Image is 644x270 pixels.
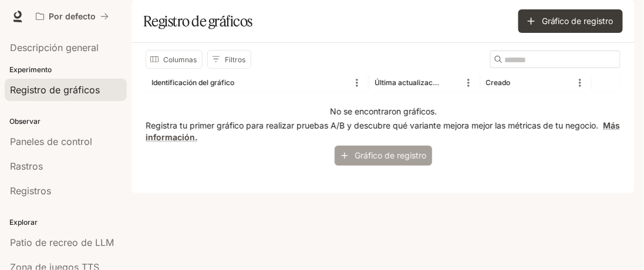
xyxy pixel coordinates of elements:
[355,150,426,160] font: Gráfico de registro
[490,50,621,68] div: Buscar
[512,74,530,92] button: Clasificar
[442,74,460,92] button: Clasificar
[143,12,252,30] font: Registro de gráficos
[146,50,203,69] button: Seleccionar columnas
[330,106,437,116] font: No se encontraron gráficos.
[486,78,511,87] font: Creado
[235,74,253,92] button: Clasificar
[518,9,623,33] button: Gráfico de registro
[542,16,613,26] font: Gráfico de registro
[571,74,589,92] button: Menú
[163,55,197,64] font: Columnas
[335,146,432,165] button: Gráfico de registro
[460,74,477,92] button: Menú
[207,50,251,69] button: Mostrar filtros
[146,120,598,130] font: Registra tu primer gráfico para realizar pruebas A/B y descubre qué variante mejora mejor las mét...
[49,11,96,21] font: Por defecto
[31,5,114,28] button: Todos los espacios de trabajo
[375,78,443,87] font: Última actualización
[225,55,245,64] font: Filtros
[151,78,234,87] font: Identificación del gráfico
[348,74,366,92] button: Menú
